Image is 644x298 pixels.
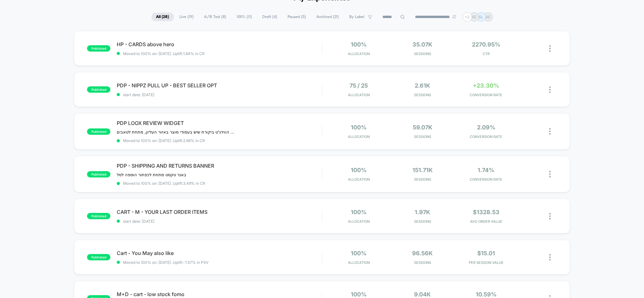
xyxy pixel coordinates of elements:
span: 100% ( 11 ) [232,13,257,21]
span: AVG ORDER VALUE [456,219,516,224]
span: 100% [351,124,367,131]
img: close [549,254,551,261]
img: close [549,45,551,52]
span: PDP LOOX REVIEW WIDGET [117,120,322,126]
span: All ( 28 ) [152,13,174,21]
span: Sessions [392,177,453,182]
img: close [549,128,551,135]
span: Allocation [348,219,370,224]
span: $1328.53 [473,209,499,215]
span: 1.74% [478,167,494,173]
img: end [452,15,456,19]
span: M+D - cart - low stock fomo [117,291,322,297]
span: Allocation [348,134,370,139]
span: $15.01 [477,250,495,257]
span: published [87,213,110,219]
span: הזזת הווידג'ט ביקורת שיש בעמודי מוצר באזור העליון, מתחת לטאבים. [117,129,234,134]
img: close [549,86,551,93]
span: Allocation [348,260,370,265]
span: CTR [456,52,516,56]
span: Cart - You May also like [117,250,322,256]
span: 2.09% [477,124,495,131]
span: 2270.95% [472,41,500,48]
span: 35.07k [412,41,432,48]
span: start date: [DATE] [117,219,322,224]
span: PER SESSION VALUE [456,260,516,265]
span: start date: [DATE] [117,92,322,97]
span: published [87,254,110,260]
span: Sessions [392,219,453,224]
div: + 2 [463,12,472,22]
span: Archived ( 21 ) [312,13,344,21]
span: Paused ( 5 ) [283,13,311,21]
p: AE [486,15,491,19]
span: PDP - NIPPZ PULL UP - BEST SELLER OPT [117,82,322,89]
p: SE [472,15,477,19]
span: באנר טקסט מתחת לכפתור הוספה לסל [117,172,186,177]
span: Allocation [348,52,370,56]
span: 100% [351,250,367,257]
img: close [549,213,551,220]
span: CONVERSION RATE [456,93,516,97]
span: 1.97k [415,209,430,215]
span: Moved to 100% on: [DATE] . Uplift: 2.66% in CR [123,138,205,143]
span: 59.07k [413,124,432,131]
span: 10.59% [476,291,497,298]
span: PDP - SHIPPING AND RETURNS BANNER [117,163,322,169]
span: 100% [351,41,367,48]
span: 2.61k [415,82,430,89]
span: published [87,171,110,177]
span: Live ( 19 ) [175,13,199,21]
span: +23.30% [473,82,499,89]
span: published [87,128,110,135]
span: A/B Test ( 8 ) [200,13,231,21]
span: HP - CARDS above hero [117,41,322,47]
span: 75 / 25 [350,82,368,89]
span: CART - M - YOUR LAST ORDER ITEMS [117,209,322,215]
span: published [87,86,110,93]
span: By Label [350,15,365,19]
p: SL [479,15,484,19]
span: Sessions [392,93,453,97]
span: CONVERSION RATE [456,134,516,139]
span: Sessions [392,52,453,56]
span: 9.04k [414,291,431,298]
span: Moved to 100% on: [DATE] . Uplift: 3.49% in CR [123,181,205,186]
span: Allocation [348,93,370,97]
span: 96.56k [412,250,433,257]
span: 100% [351,167,367,173]
span: Moved to 100% on: [DATE] . Uplift: -1.57% in PSV [123,260,208,265]
img: close [549,171,551,177]
span: Draft ( 4 ) [258,13,282,21]
span: Moved to 100% on: [DATE] . Uplift: 1.84% in CR [123,51,205,56]
span: Sessions [392,260,453,265]
span: 100% [351,291,367,298]
span: CONVERSION RATE [456,177,516,182]
span: Sessions [392,134,453,139]
span: published [87,45,110,52]
span: 100% [351,209,367,215]
span: Allocation [348,177,370,182]
span: 151.71k [412,167,433,173]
